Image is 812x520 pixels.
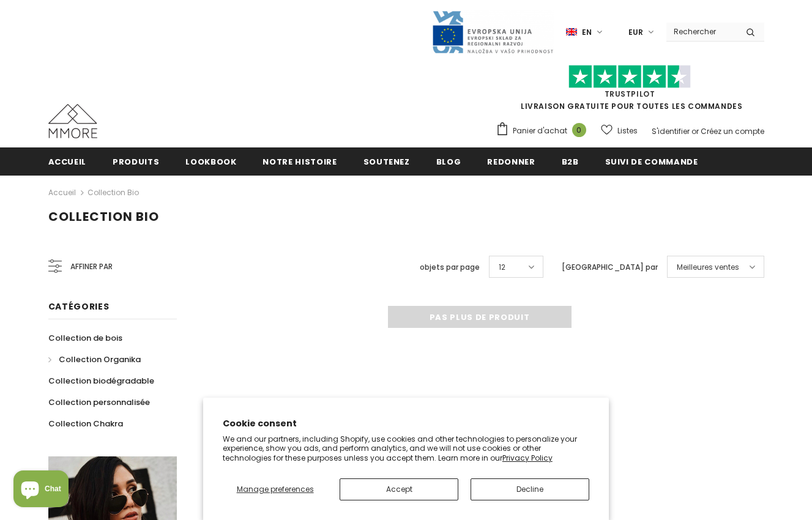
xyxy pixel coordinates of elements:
[223,478,328,500] button: Manage preferences
[48,396,150,408] span: Collection personnalisée
[496,70,764,111] span: LIVRAISON GRATUITE POUR TOUTES LES COMMANDES
[48,208,159,225] span: Collection Bio
[48,349,141,370] a: Collection Organika
[363,156,410,168] span: soutenez
[59,354,141,365] span: Collection Organika
[605,89,655,99] a: TrustPilot
[582,26,592,39] span: en
[363,147,410,175] a: soutenez
[185,156,236,168] span: Lookbook
[431,26,554,37] a: Javni Razpis
[223,434,590,463] p: We and our partners, including Shopify, use cookies and other technologies to personalize your ex...
[562,156,579,168] span: B2B
[513,125,567,137] span: Panier d'achat
[113,147,159,175] a: Produits
[605,147,698,175] a: Suivi de commande
[48,375,154,387] span: Collection biodégradable
[48,185,76,200] a: Accueil
[420,261,480,273] label: objets par page
[48,327,122,349] a: Collection de bois
[562,147,579,175] a: B2B
[88,187,139,198] a: Collection Bio
[496,122,592,140] a: Panier d'achat 0
[499,261,505,273] span: 12
[436,147,461,175] a: Blog
[48,418,123,429] span: Collection Chakra
[10,470,72,510] inbox-online-store-chat: Shopify online store chat
[48,370,154,392] a: Collection biodégradable
[502,453,553,463] a: Privacy Policy
[652,126,690,136] a: S'identifier
[691,126,699,136] span: or
[223,417,590,430] h2: Cookie consent
[48,147,87,175] a: Accueil
[487,147,535,175] a: Redonner
[628,26,643,39] span: EUR
[48,104,97,138] img: Cas MMORE
[666,23,737,40] input: Search Site
[605,156,698,168] span: Suivi de commande
[70,260,113,273] span: Affiner par
[113,156,159,168] span: Produits
[471,478,589,500] button: Decline
[487,156,535,168] span: Redonner
[340,478,458,500] button: Accept
[48,392,150,413] a: Collection personnalisée
[263,156,337,168] span: Notre histoire
[431,10,554,54] img: Javni Razpis
[48,332,122,344] span: Collection de bois
[617,125,638,137] span: Listes
[237,484,314,494] span: Manage preferences
[48,413,123,434] a: Collection Chakra
[572,123,586,137] span: 0
[48,156,87,168] span: Accueil
[701,126,764,136] a: Créez un compte
[436,156,461,168] span: Blog
[677,261,739,273] span: Meilleures ventes
[263,147,337,175] a: Notre histoire
[601,120,638,141] a: Listes
[568,65,691,89] img: Faites confiance aux étoiles pilotes
[562,261,658,273] label: [GEOGRAPHIC_DATA] par
[185,147,236,175] a: Lookbook
[566,27,577,37] img: i-lang-1.png
[48,300,110,313] span: Catégories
